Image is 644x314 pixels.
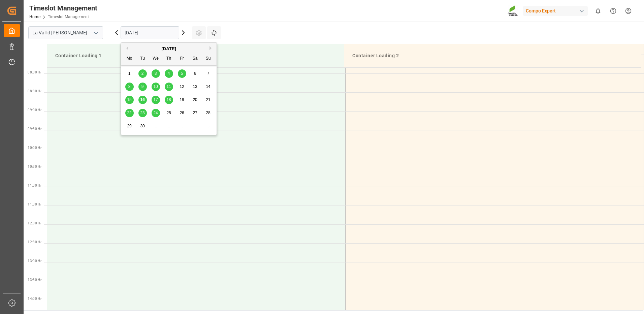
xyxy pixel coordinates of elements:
[204,55,213,63] div: Su
[180,111,184,115] span: 26
[194,71,196,76] span: 6
[125,69,134,78] div: Choose Monday, September 1st, 2025
[152,55,160,63] div: We
[125,55,134,63] div: Mo
[141,71,144,76] span: 2
[166,84,171,89] span: 11
[508,5,518,17] img: Screenshot%202023-09-29%20at%2010.02.21.png_1712312052.png
[204,83,213,91] div: Choose Sunday, September 14th, 2025
[29,14,40,19] a: Home
[166,97,171,102] span: 18
[28,221,41,225] span: 12:00 Hr
[350,50,636,62] div: Container Loading 2
[121,45,217,52] div: [DATE]
[152,69,160,78] div: Choose Wednesday, September 3rd, 2025
[28,240,41,244] span: 12:30 Hr
[121,26,179,39] input: DD.MM.YYYY
[191,109,199,117] div: Choose Saturday, September 27th, 2025
[91,28,101,38] button: open menu
[28,108,41,112] span: 09:00 Hr
[606,3,621,19] button: Help Center
[28,259,41,263] span: 13:00 Hr
[210,46,214,50] button: Next Month
[590,3,606,19] button: show 0 new notifications
[28,202,41,206] span: 11:30 Hr
[127,97,131,102] span: 15
[140,97,144,102] span: 16
[204,96,213,104] div: Choose Sunday, September 21st, 2025
[138,69,147,78] div: Choose Tuesday, September 2nd, 2025
[178,83,186,91] div: Choose Friday, September 12th, 2025
[165,109,173,117] div: Choose Thursday, September 25th, 2025
[28,127,41,131] span: 09:30 Hr
[165,69,173,78] div: Choose Thursday, September 4th, 2025
[153,111,158,115] span: 24
[207,71,210,76] span: 7
[193,84,197,89] span: 13
[152,96,160,104] div: Choose Wednesday, September 17th, 2025
[28,89,41,93] span: 08:30 Hr
[193,97,197,102] span: 20
[191,83,199,91] div: Choose Saturday, September 13th, 2025
[191,69,199,78] div: Choose Saturday, September 6th, 2025
[53,50,339,62] div: Container Loading 1
[138,83,147,91] div: Choose Tuesday, September 9th, 2025
[127,124,131,128] span: 29
[152,83,160,91] div: Choose Wednesday, September 10th, 2025
[138,122,147,130] div: Choose Tuesday, September 30th, 2025
[155,71,157,76] span: 3
[523,4,590,17] button: Compo Expert
[124,46,128,50] button: Previous Month
[166,111,171,115] span: 25
[123,67,215,133] div: month 2025-09
[153,97,158,102] span: 17
[138,55,147,63] div: Tu
[128,84,131,89] span: 8
[165,83,173,91] div: Choose Thursday, September 11th, 2025
[153,84,158,89] span: 10
[206,84,210,89] span: 14
[152,109,160,117] div: Choose Wednesday, September 24th, 2025
[29,3,97,13] div: Timeslot Management
[523,6,588,16] div: Compo Expert
[128,71,131,76] span: 1
[141,84,144,89] span: 9
[28,297,41,301] span: 14:00 Hr
[138,96,147,104] div: Choose Tuesday, September 16th, 2025
[140,111,144,115] span: 23
[206,97,210,102] span: 21
[206,111,210,115] span: 28
[168,71,170,76] span: 4
[125,109,134,117] div: Choose Monday, September 22nd, 2025
[125,96,134,104] div: Choose Monday, September 15th, 2025
[165,96,173,104] div: Choose Thursday, September 18th, 2025
[193,111,197,115] span: 27
[178,109,186,117] div: Choose Friday, September 26th, 2025
[28,70,41,74] span: 08:00 Hr
[178,96,186,104] div: Choose Friday, September 19th, 2025
[191,55,199,63] div: Sa
[178,55,186,63] div: Fr
[125,83,134,91] div: Choose Monday, September 8th, 2025
[125,122,134,130] div: Choose Monday, September 29th, 2025
[28,146,41,150] span: 10:00 Hr
[180,97,184,102] span: 19
[28,26,103,39] input: Type to search/select
[165,55,173,63] div: Th
[28,184,41,187] span: 11:00 Hr
[127,111,131,115] span: 22
[181,71,183,76] span: 5
[204,109,213,117] div: Choose Sunday, September 28th, 2025
[204,69,213,78] div: Choose Sunday, September 7th, 2025
[178,69,186,78] div: Choose Friday, September 5th, 2025
[138,109,147,117] div: Choose Tuesday, September 23rd, 2025
[140,124,144,128] span: 30
[180,84,184,89] span: 12
[28,165,41,168] span: 10:30 Hr
[191,96,199,104] div: Choose Saturday, September 20th, 2025
[28,278,41,282] span: 13:30 Hr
